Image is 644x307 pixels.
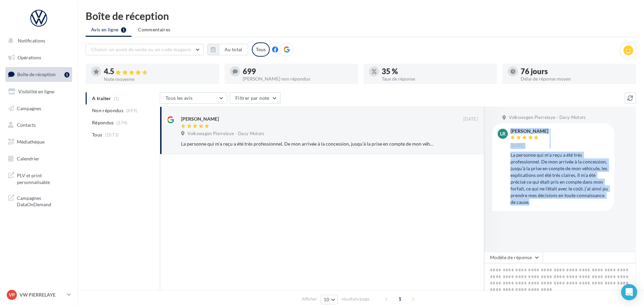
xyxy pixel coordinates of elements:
[509,115,586,121] span: Volkswagen Pierrelaye - Dacy Motors
[187,131,264,137] span: Volkswagen Pierrelaye - Dacy Motors
[17,71,56,77] span: Boîte de réception
[92,107,123,114] span: Non répondus
[4,51,74,65] a: Opérations
[64,72,69,78] div: 1
[207,44,248,55] button: Au total
[20,291,64,298] p: VW PIERRELAYE
[243,76,353,81] div: [PERSON_NAME] non répondus
[342,296,370,302] span: résultats/page
[18,38,45,43] span: Notifications
[4,168,74,188] a: PLV et print personnalisable
[17,193,69,208] span: Campagnes DataOnDemand
[9,291,15,298] span: VP
[116,120,128,125] span: (374)
[4,34,71,48] button: Notifications
[243,68,353,75] div: 699
[4,152,74,166] a: Calendrier
[5,288,72,301] a: VP VW PIERRELAYE
[4,191,74,211] a: Campagnes DataOnDemand
[91,47,191,52] span: Choisir un point de vente ou un code magasin
[321,295,338,304] button: 10
[17,139,45,145] span: Médiathèque
[230,92,281,104] button: Filtrer par note
[382,68,492,75] div: 35 %
[621,284,637,300] div: Open Intercom Messenger
[4,85,74,99] a: Visibilité en ligne
[463,116,478,122] span: [DATE]
[166,95,193,101] span: Tous les avis
[510,129,548,133] div: [PERSON_NAME]
[521,68,631,75] div: 76 jours
[92,131,102,138] span: Tous
[324,297,329,302] span: 10
[105,132,119,137] span: (1073)
[17,171,69,185] span: PLV et print personnalisable
[181,116,219,122] div: [PERSON_NAME]
[510,152,609,206] div: La personne qui m'a reçu a été très professionnel. De mon arrivée à la concession, jusqu'à la pri...
[17,105,41,111] span: Campagnes
[302,296,317,302] span: Afficher
[4,135,74,149] a: Médiathèque
[92,119,114,126] span: Répondus
[181,141,434,147] div: La personne qui m'a reçu a été très professionnel. De mon arrivée à la concession, jusqu'à la pri...
[104,77,214,82] div: Note moyenne
[86,11,636,21] div: Boîte de réception
[138,26,170,33] span: Commentaires
[394,294,405,304] span: 1
[500,130,505,137] span: LR
[521,76,631,81] div: Délai de réponse moyen
[382,76,492,81] div: Taux de réponse
[18,89,54,94] span: Visibilité en ligne
[86,44,204,55] button: Choisir un point de vente ou un code magasin
[160,92,227,104] button: Tous les avis
[484,252,543,263] button: Modèle de réponse
[252,42,270,57] div: Tous
[17,122,36,128] span: Contacts
[4,101,74,116] a: Campagnes
[126,108,138,113] span: (699)
[219,44,248,55] button: Au total
[104,68,214,75] div: 4.5
[18,55,41,60] span: Opérations
[4,118,74,132] a: Contacts
[4,67,74,82] a: Boîte de réception1
[510,143,525,149] span: [DATE]
[17,156,39,161] span: Calendrier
